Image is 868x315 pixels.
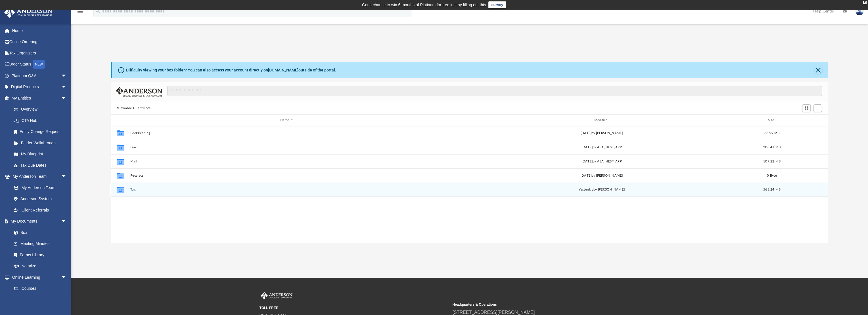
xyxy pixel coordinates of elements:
a: Tax Due Dates [8,160,75,171]
a: CTA Hub [8,115,75,126]
a: Platinum Q&Aarrow_drop_down [4,70,75,81]
a: Tax Organizers [4,47,75,59]
span: 568.24 MB [763,188,781,191]
div: [DATE] by ABA_NEST_APP [445,159,758,164]
div: Difficulty viewing your box folder? You can also access your account directly on outside of the p... [126,67,336,73]
a: Forms Library [8,249,70,261]
a: Meeting Minutes [8,238,72,250]
img: Anderson Advisors Platinum Portal [260,292,294,299]
a: My Anderson Team [8,182,70,193]
div: close [863,1,867,4]
span: arrow_drop_down [61,171,72,183]
span: arrow_drop_down [61,92,72,104]
button: Viewable-ClientDocs [117,106,150,111]
button: Mail [130,160,443,163]
div: NEW [33,60,45,69]
a: Order StatusNEW [4,59,75,70]
a: Box [8,227,70,238]
a: [DOMAIN_NAME] [268,68,298,72]
div: [DATE] by [PERSON_NAME] [445,131,758,136]
img: User Pic [855,7,864,15]
div: id [113,118,127,123]
a: Binder Walkthrough [8,137,75,149]
small: Headquarters & Operations [453,302,642,307]
div: by [PERSON_NAME] [445,187,758,192]
button: Switch to Grid View [802,104,811,112]
span: 208.41 MB [763,146,781,149]
a: My Entitiesarrow_drop_down [4,92,75,104]
button: Receipts [130,174,443,177]
div: Modified [445,118,758,123]
span: arrow_drop_down [61,70,72,82]
div: grid [111,126,828,243]
a: survey [488,1,506,8]
div: Name [130,118,443,123]
a: Courses [8,283,72,294]
a: Digital Productsarrow_drop_down [4,81,75,93]
button: Close [814,66,822,74]
div: id [786,118,826,123]
a: Video Training [8,294,70,305]
a: Online Ordering [4,36,75,48]
a: Entity Change Request [8,126,75,138]
i: search [95,8,101,14]
a: Notarize [8,261,72,272]
div: [DATE] by [PERSON_NAME] [445,173,758,178]
span: arrow_drop_down [61,216,72,227]
a: My Blueprint [8,149,72,160]
a: Anderson System [8,193,72,205]
span: 109.22 MB [763,160,781,163]
a: [STREET_ADDRESS][PERSON_NAME] [453,310,535,315]
a: Client Referrals [8,204,72,216]
button: Tax [130,188,443,191]
div: [DATE] by ABA_NEST_APP [445,145,758,150]
input: Search files and folders [167,86,822,96]
img: Anderson Advisors Platinum Portal [3,7,54,18]
button: Add [813,104,822,112]
span: yesterday [579,188,593,191]
div: Get a chance to win 6 months of Platinum for free just by filling out this [362,1,486,8]
span: 33.59 MB [764,132,780,135]
a: My Anderson Teamarrow_drop_down [4,171,72,182]
a: My Documentsarrow_drop_down [4,216,72,227]
i: menu [77,8,83,15]
a: menu [77,11,83,15]
button: Bookkeeping [130,131,443,135]
a: Overview [8,104,75,115]
a: Home [4,25,75,36]
button: Law [130,145,443,149]
span: arrow_drop_down [61,272,72,283]
a: Online Learningarrow_drop_down [4,272,72,283]
span: arrow_drop_down [61,81,72,93]
small: TOLL FREE [260,305,449,310]
div: Size [761,118,783,123]
span: 0 Byte [767,174,777,177]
